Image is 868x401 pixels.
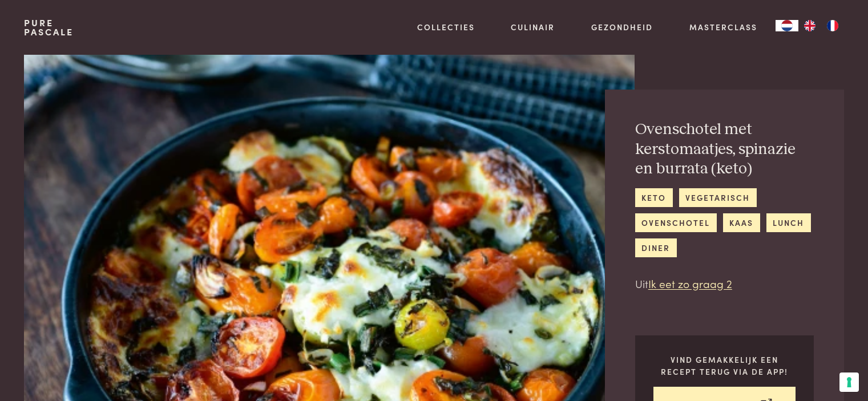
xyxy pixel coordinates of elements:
[723,213,760,232] a: kaas
[635,238,677,257] a: diner
[648,276,732,291] a: Ik eet zo graag 2
[24,18,74,37] a: PurePascale
[635,120,814,179] h2: Ovenschotel met kerstomaatjes, spinazie en burrata (keto)
[635,276,814,292] p: Uit
[689,21,757,33] a: Masterclass
[776,20,798,31] a: NL
[839,372,859,392] button: Uw voorkeuren voor toestemming voor trackingtechnologieën
[766,213,811,232] a: lunch
[798,20,821,31] a: EN
[417,21,475,33] a: Collecties
[798,20,844,31] ul: Language list
[776,20,798,31] div: Language
[591,21,653,33] a: Gezondheid
[653,354,796,377] p: Vind gemakkelijk een recept terug via de app!
[635,188,673,207] a: keto
[776,20,844,31] aside: Language selected: Nederlands
[511,21,555,33] a: Culinair
[635,213,717,232] a: ovenschotel
[821,20,844,31] a: FR
[679,188,757,207] a: vegetarisch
